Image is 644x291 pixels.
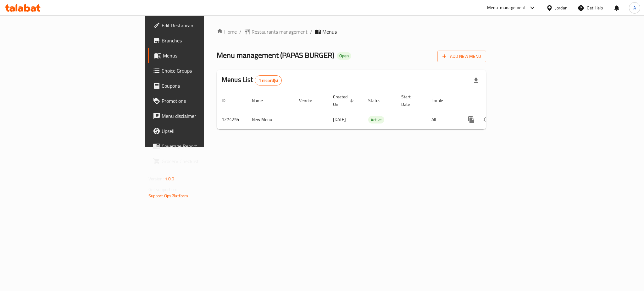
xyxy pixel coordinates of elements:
span: Grocery Checklist [162,157,248,165]
a: Menu disclaimer [148,108,253,124]
span: 1.0.0 [165,175,175,183]
td: - [396,110,426,129]
span: Coverage Report [162,142,248,150]
span: Name [252,97,271,104]
span: Get support on: [148,185,177,194]
h2: Menus List [222,75,282,85]
span: Version: [148,175,164,183]
span: Coupons [162,82,248,90]
span: Edit Restaurant [162,22,248,29]
span: Restaurants management [252,28,308,36]
span: Active [368,116,384,124]
span: Add New Menu [442,52,481,60]
span: Menu disclaimer [162,112,248,120]
span: ID [222,97,234,104]
a: Choice Groups [148,63,253,78]
span: Locale [431,97,451,104]
li: / [310,28,312,36]
div: Total records count [255,75,282,85]
a: Restaurants management [244,28,308,36]
div: Jordan [555,4,568,11]
a: Edit Restaurant [148,18,253,33]
div: Export file [469,73,484,88]
span: Upsell [162,127,248,135]
a: Menus [148,48,253,63]
span: Promotions [162,97,248,105]
a: Coupons [148,78,253,93]
button: more [464,112,479,127]
a: Coverage Report [148,139,253,154]
a: Grocery Checklist [148,154,253,169]
a: Support.OpsPlatform [148,192,188,200]
span: Branches [162,37,248,44]
span: Menus [322,28,337,36]
span: Menus [163,52,248,59]
span: Open [337,53,351,58]
a: Branches [148,33,253,48]
div: Open [337,52,351,60]
span: [DATE] [333,115,346,124]
span: A [633,4,636,11]
td: All [426,110,459,129]
span: Vendor [299,97,320,104]
span: Choice Groups [162,67,248,74]
span: 1 record(s) [255,78,282,84]
table: enhanced table [217,91,529,129]
a: Upsell [148,124,253,139]
nav: breadcrumb [217,28,486,36]
span: Status [368,97,389,104]
td: New Menu [247,110,294,129]
th: Actions [459,91,529,110]
span: Created On [333,93,356,108]
div: Menu-management [487,4,526,12]
a: Promotions [148,93,253,108]
span: Menu management ( PAPAS BURGER ) [217,48,334,62]
button: Add New Menu [437,51,486,62]
button: Change Status [479,112,494,127]
span: Start Date [401,93,419,108]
